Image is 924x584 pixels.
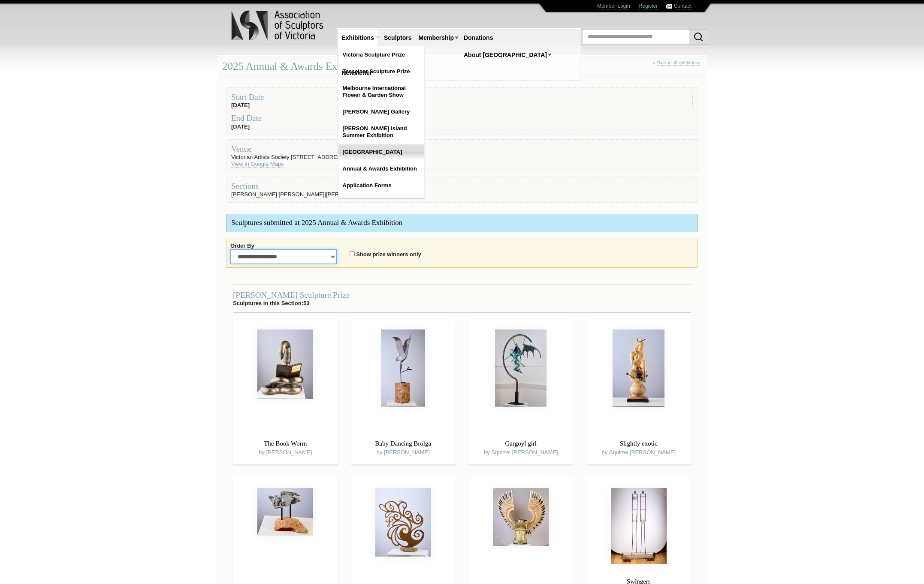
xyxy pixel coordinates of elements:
[233,434,338,461] div: by [PERSON_NAME]
[257,488,313,536] img: Naughty Leda
[231,113,693,123] div: End Date
[351,434,456,461] div: by [PERSON_NAME]
[381,329,425,407] img: Baby Dancing Brolga
[226,139,698,172] fieldset: Victorian Artists Society [STREET_ADDRESS][PERSON_NAME]
[359,438,447,449] h3: Baby Dancing Brolga
[460,47,550,63] a: About [GEOGRAPHIC_DATA]
[231,161,284,168] a: View in Google Maps
[460,30,496,46] a: Donations
[231,181,693,191] div: Sections
[356,251,421,258] label: Show prize winners only
[338,47,424,63] a: Victoria Sculpture Prize
[231,123,250,130] strong: [DATE]
[415,30,457,46] a: Membership
[597,3,630,9] a: Member Login
[493,488,549,546] img: Lorica Plumata (Chrysus)
[495,329,547,407] img: Gargoyl girl
[477,438,565,449] h3: Gargoyl girl
[257,329,313,399] img: The Book Worm
[233,291,350,299] span: [PERSON_NAME] Sculpture Prize
[586,434,691,461] div: by Squirrel [PERSON_NAME]
[233,300,309,306] strong: Sculptures in this Section: 53
[338,81,424,103] a: Melbourne International Flower & Garden Show
[338,104,424,120] a: [PERSON_NAME] Gallery
[666,4,672,9] img: Contact ASV
[338,65,376,81] a: Newsletter
[231,102,250,108] strong: [DATE]
[338,64,424,79] a: Tesselaar Sculpture Prize
[231,9,325,42] img: logo.png
[226,177,698,203] fieldset: [PERSON_NAME] [PERSON_NAME]|[PERSON_NAME] Sculpture Prize
[338,161,424,177] a: Annual & Awards Exhibition
[613,329,664,407] img: Slightly exotic
[231,144,693,154] div: Venue
[338,144,424,160] a: [GEOGRAPHIC_DATA]
[242,438,329,449] h3: The Book Worm
[657,60,700,66] a: Back to all exhibitions
[375,488,431,557] img: Graceful Turns
[227,214,697,232] div: Sculptures submitted at 2025 Annual & Awards Exhibition
[380,30,415,46] a: Sculptors
[338,178,424,193] a: Application Forms
[338,30,377,46] a: Exhibitions
[674,3,691,9] a: Contact
[468,434,574,461] div: by Squirrel [PERSON_NAME]
[230,243,254,249] label: Order By
[595,438,683,449] h3: Slightly exotic
[217,55,707,78] div: 2025 Annual & Awards Exhibition
[652,60,702,75] div: «
[611,488,667,564] img: Swingers
[338,121,424,143] a: [PERSON_NAME] Island Summer Exhibition
[231,92,692,102] div: Start Date
[639,3,658,9] a: Register
[693,32,704,42] img: Search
